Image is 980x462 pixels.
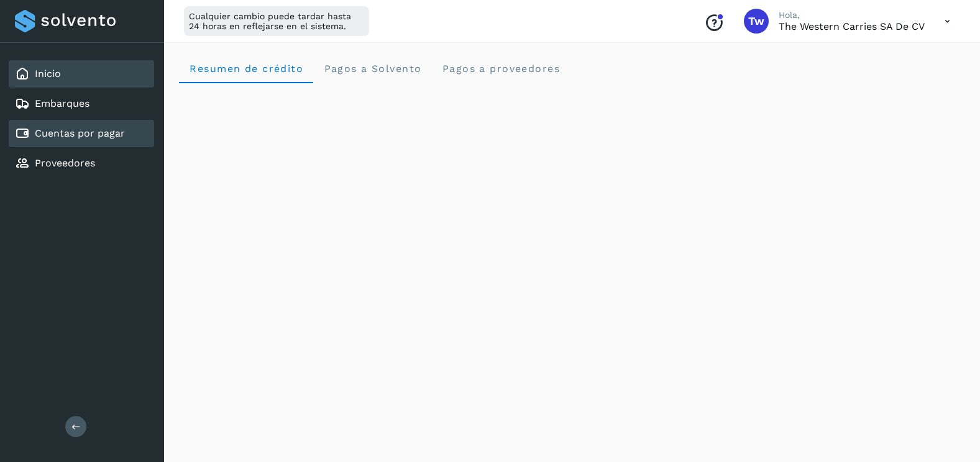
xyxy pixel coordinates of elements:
[9,150,154,177] div: Proveedores
[35,97,89,109] a: Embarques
[35,157,95,169] a: Proveedores
[323,63,421,75] span: Pagos a Solvento
[35,127,125,139] a: Cuentas por pagar
[9,90,154,117] div: Embarques
[779,10,925,20] p: Hola,
[184,6,369,36] div: Cualquier cambio puede tardar hasta 24 horas en reflejarse en el sistema.
[9,120,154,147] div: Cuentas por pagar
[9,60,154,88] div: Inicio
[35,68,61,79] a: Inicio
[441,63,560,75] span: Pagos a proveedores
[779,20,925,32] p: The western carries SA de CV
[189,63,303,75] span: Resumen de crédito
